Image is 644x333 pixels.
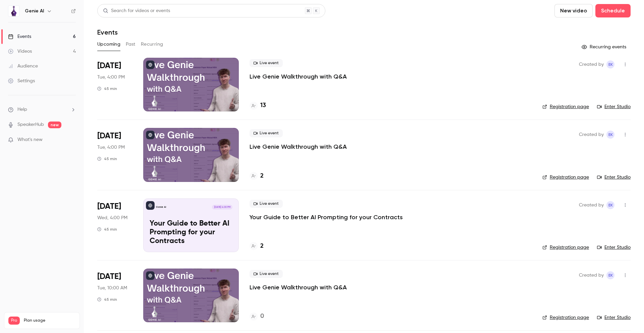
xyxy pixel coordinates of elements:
[608,201,613,209] span: EK
[156,205,166,209] p: Genie AI
[126,39,136,50] button: Past
[260,172,264,181] h4: 2
[250,172,264,181] a: 2
[260,312,264,321] h4: 0
[542,244,589,251] a: Registration page
[250,242,264,251] a: 2
[597,174,631,181] a: Enter Studio
[143,198,239,252] a: Your Guide to Better AI Prompting for your ContractsGenie AI[DATE] 4:00 PMYour Guide to Better AI...
[97,215,127,221] span: Wed, 4:00 PM
[579,60,604,68] span: Created by
[606,131,614,139] span: Ed Kendall
[97,39,120,50] button: Upcoming
[542,174,589,181] a: Registration page
[579,42,631,52] button: Recurring events
[554,4,593,17] button: New video
[17,121,44,128] a: SpeakerHub
[597,314,631,321] a: Enter Studio
[24,318,75,323] span: Plan usage
[8,33,31,40] div: Events
[250,101,266,110] a: 13
[17,136,43,143] span: What's new
[608,60,613,68] span: EK
[97,144,125,151] span: Tue, 4:00 PM
[8,63,38,69] div: Audience
[97,198,132,252] div: Aug 20 Wed, 4:00 PM (Europe/London)
[48,122,61,128] span: new
[8,6,19,16] img: Genie AI
[103,7,170,14] div: Search for videos or events
[250,213,403,221] a: Your Guide to Better AI Prompting for your Contracts
[250,312,264,321] a: 0
[250,143,347,151] a: Live Genie Walkthrough with Q&A
[250,129,283,137] span: Live event
[97,227,117,232] div: 45 min
[97,131,121,141] span: [DATE]
[212,205,232,209] span: [DATE] 4:00 PM
[8,48,32,55] div: Videos
[97,86,117,91] div: 45 min
[25,8,44,14] h6: Genie AI
[97,58,132,111] div: Aug 12 Tue, 4:00 PM (Europe/London)
[608,271,613,279] span: EK
[579,131,604,139] span: Created by
[97,74,125,81] span: Tue, 4:00 PM
[150,220,232,245] p: Your Guide to Better AI Prompting for your Contracts
[606,271,614,279] span: Ed Kendall
[97,201,121,212] span: [DATE]
[250,73,347,81] a: Live Genie Walkthrough with Q&A
[97,285,127,291] span: Tue, 10:00 AM
[608,131,613,139] span: EK
[542,314,589,321] a: Registration page
[141,39,163,50] button: Recurring
[579,271,604,279] span: Created by
[606,201,614,209] span: Ed Kendall
[250,200,283,208] span: Live event
[250,59,283,67] span: Live event
[17,106,27,113] span: Help
[8,78,35,84] div: Settings
[595,4,631,17] button: Schedule
[542,103,589,110] a: Registration page
[250,283,347,291] a: Live Genie Walkthrough with Q&A
[8,106,76,113] li: help-dropdown-opener
[260,101,266,110] h4: 13
[97,28,118,36] h1: Events
[260,242,264,251] h4: 2
[97,60,121,71] span: [DATE]
[250,270,283,278] span: Live event
[8,317,20,325] span: Pro
[97,156,117,161] div: 45 min
[597,103,631,110] a: Enter Studio
[97,128,132,182] div: Aug 19 Tue, 4:00 PM (Europe/London)
[97,271,121,282] span: [DATE]
[97,269,132,322] div: Aug 26 Tue, 10:00 AM (Europe/London)
[606,60,614,68] span: Ed Kendall
[597,244,631,251] a: Enter Studio
[579,201,604,209] span: Created by
[97,297,117,302] div: 45 min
